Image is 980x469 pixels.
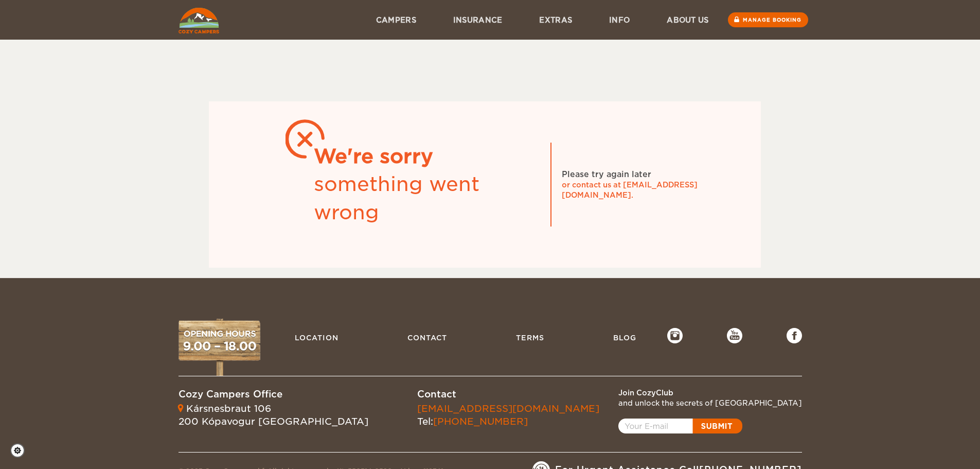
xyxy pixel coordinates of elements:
[179,388,368,401] div: Cozy Campers Office
[511,328,549,348] a: Terms
[179,402,368,428] div: Kársnesbraut 106 200 Kópavogur [GEOGRAPHIC_DATA]
[433,416,528,427] a: [PHONE_NUMBER]
[618,419,742,433] a: Open popup
[10,443,31,458] a: Cookie settings
[608,328,642,348] a: Blog
[290,328,344,348] a: Location
[728,12,808,27] a: Manage booking
[179,8,219,33] img: Cozy Campers
[417,388,599,401] div: Contact
[417,403,599,414] a: [EMAIL_ADDRESS][DOMAIN_NAME]
[417,402,599,428] div: Tel:
[562,180,716,200] div: or contact us at [EMAIL_ADDRESS][DOMAIN_NAME].
[618,388,802,398] div: Join CozyClub
[314,170,540,227] div: something went wrong
[314,143,540,170] div: We're sorry
[562,169,651,180] div: Please try again later
[618,398,802,408] div: and unlock the secrets of [GEOGRAPHIC_DATA]
[402,328,452,348] a: Contact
